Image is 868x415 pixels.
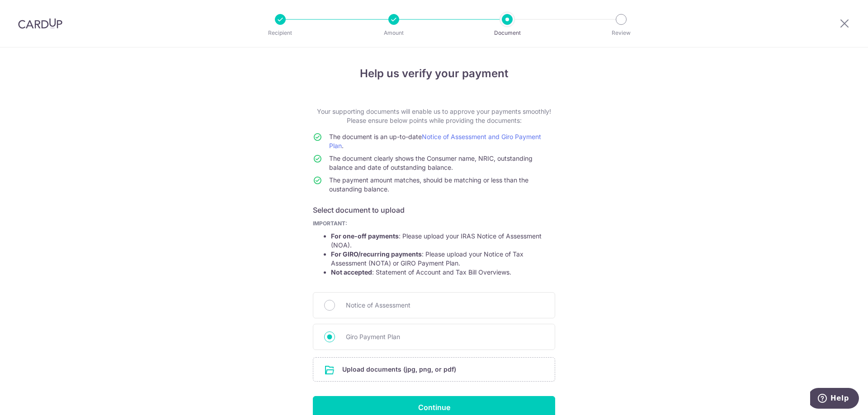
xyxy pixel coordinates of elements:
[313,357,555,382] div: Upload documents (jpg, png, or pdf)
[331,268,555,277] li: : Statement of Account and Tax Bill Overviews.
[346,300,544,311] span: Notice of Assessment
[810,388,859,410] iframe: Opens a widget where you can find more information
[18,18,62,29] img: CardUp
[474,28,541,37] p: Document
[588,28,655,37] p: Review
[329,133,541,149] span: The document is an up-to-date .
[329,154,533,171] span: The document clearly shows the Consumer name, NRIC, outstanding balance and date of outstanding b...
[313,205,555,215] h6: Select document to upload
[313,107,555,125] p: Your supporting documents will enable us to approve your payments smoothly! Please ensure below p...
[247,28,314,37] p: Recipient
[329,176,528,193] span: The payment amount matches, should be matching or less than the oustanding balance.
[331,250,555,268] li: : Please upload your Notice of Tax Assessment (NOTA) or GIRO Payment Plan.
[313,220,347,227] b: IMPORTANT:
[331,232,555,250] li: : Please upload your IRAS Notice of Assessment (NOA).
[331,268,372,276] strong: Not accepted
[346,331,544,342] span: Giro Payment Plan
[329,133,541,149] a: Notice of Assessment and Giro Payment Plan
[331,250,422,258] strong: For GIRO/recurring payments
[313,65,555,82] h4: Help us verify your payment
[331,232,399,240] strong: For one-off payments
[360,28,427,37] p: Amount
